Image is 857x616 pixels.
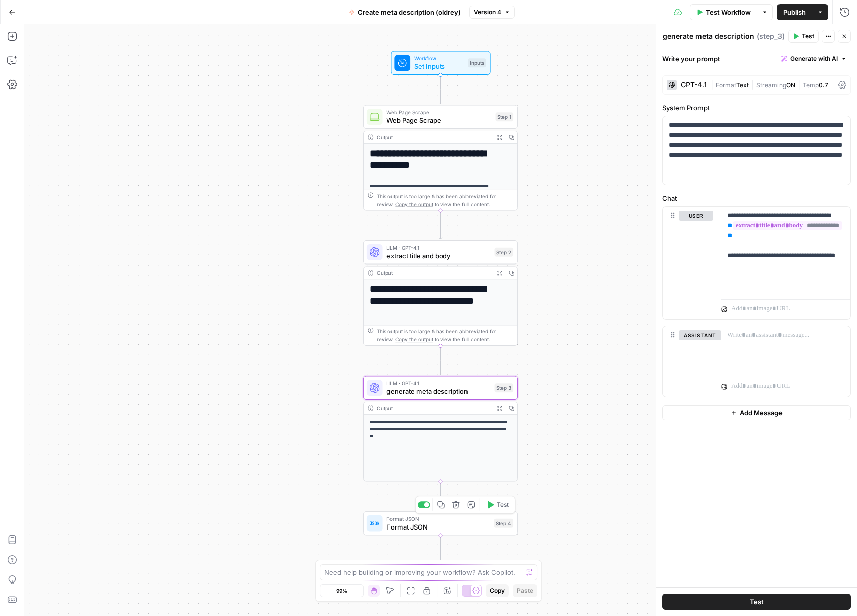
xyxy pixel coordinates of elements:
[358,7,461,17] span: Create meta description (oldrey)
[494,248,513,257] div: Step 2
[716,81,736,89] span: Format
[386,515,490,523] span: Format JSON
[777,52,851,65] button: Generate with AI
[486,584,509,597] button: Copy
[656,48,857,69] div: Write your prompt
[377,327,513,343] div: This output is too large & has been abbreviated for review. to view the full content.
[750,597,764,607] span: Test
[386,244,490,252] span: LLM · GPT-4.1
[494,383,513,392] div: Step 3
[439,75,442,104] g: Edge from start to step_1
[757,31,785,41] span: ( step_3 )
[663,207,713,319] div: user
[749,79,756,90] span: |
[336,587,347,595] span: 99%
[474,8,501,17] span: Version 4
[377,269,491,277] div: Output
[497,500,509,509] span: Test
[490,586,505,595] span: Copy
[802,32,814,41] span: Test
[662,193,851,203] label: Chat
[662,103,851,113] label: System Prompt
[788,30,819,43] button: Test
[706,7,751,17] span: Test Workflow
[740,408,783,418] span: Add Message
[662,594,851,610] button: Test
[395,336,433,342] span: Copy the output
[395,201,433,207] span: Copy the output
[468,58,486,67] div: Inputs
[414,61,463,71] span: Set Inputs
[819,81,828,89] span: 0.7
[495,112,513,121] div: Step 1
[679,330,721,340] button: assistant
[343,4,467,20] button: Create meta description (oldrey)
[363,511,518,536] div: Format JSONFormat JSONStep 4Test
[439,536,442,564] g: Edge from step_4 to end
[803,81,819,89] span: Temp
[386,379,490,387] span: LLM · GPT-4.1
[439,346,442,375] g: Edge from step_2 to step_3
[783,7,806,17] span: Publish
[363,51,518,75] div: WorkflowSet InputsInputs
[377,192,513,208] div: This output is too large & has been abbreviated for review. to view the full content.
[777,4,812,20] button: Publish
[736,81,749,89] span: Text
[386,108,491,116] span: Web Page Scrape
[679,211,713,221] button: user
[386,386,490,396] span: generate meta description
[386,251,490,261] span: extract title and body
[663,326,713,397] div: assistant
[756,81,786,89] span: Streaming
[414,54,463,62] span: Workflow
[795,79,803,90] span: |
[663,31,754,41] textarea: generate meta description
[711,79,716,90] span: |
[377,404,491,412] div: Output
[386,115,491,125] span: Web Page Scrape
[439,211,442,239] g: Edge from step_1 to step_2
[786,81,795,89] span: ON
[681,81,707,89] div: GPT-4.1
[469,6,515,19] button: Version 4
[377,133,491,141] div: Output
[517,586,533,595] span: Paste
[662,405,851,420] button: Add Message
[513,584,537,597] button: Paste
[494,519,514,528] div: Step 4
[482,498,513,511] button: Test
[386,522,490,532] span: Format JSON
[790,54,838,63] span: Generate with AI
[690,4,757,20] button: Test Workflow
